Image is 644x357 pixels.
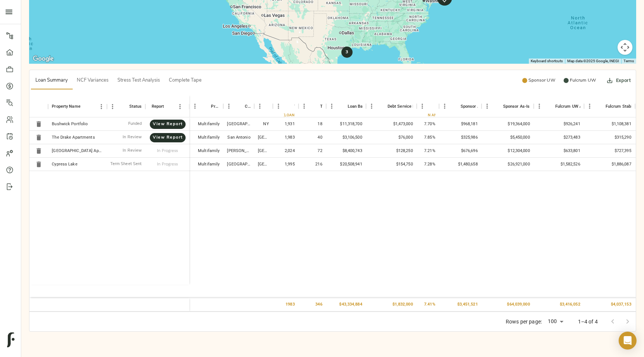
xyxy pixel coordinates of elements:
div: $315,290 [584,131,635,144]
button: Sort [164,101,174,112]
img: logo [7,332,15,347]
a: View Report [150,120,186,129]
div: Bushwick Portfolio [52,121,88,127]
div: TX [258,148,269,154]
button: Menu [326,101,337,112]
button: Menu [189,101,201,112]
button: Sort [201,101,211,111]
div: $20,508,941 [326,158,366,171]
div: Houston [227,161,250,167]
div: $273,483 [534,131,584,144]
span: View Report [157,134,178,141]
div: 216 [299,158,326,171]
button: Keyboard shortcuts [531,59,563,64]
button: Menu [107,101,118,112]
button: Delete [33,145,44,157]
div: TX [258,161,269,167]
div: Total Units [320,95,341,117]
div: $926,241 [534,117,584,131]
div: City [223,95,254,117]
div: San Antonio [227,135,250,140]
div: 7.70% [417,117,439,131]
button: Menu [417,101,428,112]
div: $64,039,000 [507,301,530,307]
div: Multifamily [198,135,220,140]
div: Multifamily [198,161,220,167]
button: Sort [284,101,294,111]
div: City [245,95,250,117]
button: Sort [595,101,606,111]
div: Wtd. Avg (Loan Amount) [265,114,313,116]
div: 7.85% [417,131,439,144]
div: $4,037,153 [611,301,631,307]
button: Sort [425,101,435,111]
img: Google [31,54,56,64]
div: Status [129,95,142,117]
div: $3,451,521 [457,301,478,307]
div: 1,983 [273,131,299,144]
p: In Review [123,148,142,154]
button: Sort [234,101,245,111]
a: Open this area in Google Maps (opens a new window) [31,54,56,64]
div: Report [145,95,189,117]
div: NY [263,121,269,127]
div: 1983 [285,301,294,307]
div: State [254,95,273,117]
div: Property Name [52,95,80,117]
div: $11,318,700 [326,117,366,131]
div: Fulcrum UW As-Is NOI [555,95,598,117]
div: $3,106,500 [326,131,366,144]
div: Cypress Lake [52,161,77,167]
div: Debt Service Reserves [388,95,430,117]
div: Report [152,95,164,117]
button: Delete [33,159,44,170]
div: 72 [299,144,326,158]
div: $26,921,000 [482,158,534,171]
button: Map camera controls [618,40,632,55]
button: Sort [310,101,320,111]
div: Open Intercom Messenger [619,332,637,350]
span: View Report [157,121,178,128]
div: Loan Balance ($) [348,95,380,117]
p: 1–4 of 4 [578,318,598,325]
div: $968,181 [439,117,482,131]
button: Menu [273,101,284,112]
button: Menu [96,101,107,112]
p: In Progress [157,161,178,167]
button: Menu [299,101,310,112]
div: 40 [299,131,326,144]
div: 2,024 [273,144,299,158]
div: Multifamily [198,148,220,154]
div: $3,416,052 [560,301,580,307]
span: Stress Test Analysis [117,76,160,85]
div: 18 [299,117,326,131]
button: Menu [482,101,493,112]
span: Loan Summary [35,76,68,85]
div: $5,450,000 [482,131,534,144]
button: Sort [377,101,388,111]
div: $8,400,743 [326,144,366,158]
button: Menu [366,101,377,112]
div: $1,886,087 [584,158,635,171]
p: Sponsor UW [528,77,555,84]
div: 1,995 [273,158,299,171]
div: Property Name [48,95,107,117]
div: 1,931 [273,117,299,131]
div: $1,832,000 [392,301,413,307]
div: 100 [545,316,566,327]
button: Sort [493,101,503,111]
button: Sort [80,101,91,112]
button: Sort [450,101,461,111]
p: Funded [128,121,142,127]
button: Delete [33,119,44,130]
div: $19,364,000 [482,117,534,131]
div: The Drake Apartments [52,135,95,140]
div: $1,473,000 [366,117,417,131]
span: Map data ©2025 Google, INEGI [567,59,619,63]
button: Menu [254,101,265,112]
p: Rows per page: [506,318,542,325]
div: $154,750 [366,158,417,171]
button: Sort [119,101,129,112]
div: $633,801 [534,144,584,158]
button: Menu [584,101,595,112]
